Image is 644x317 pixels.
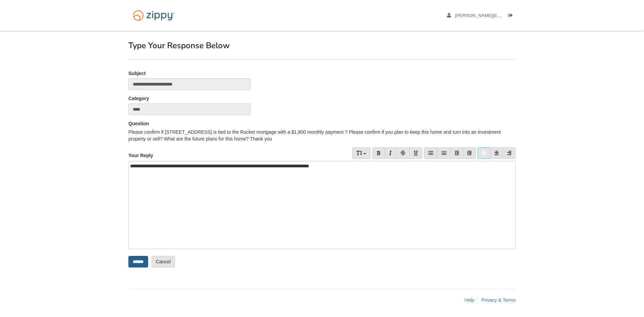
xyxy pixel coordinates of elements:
a: Italic (Ctrl/Cmd+I) [384,147,396,159]
a: Cancel [151,256,175,267]
a: Help [464,297,474,303]
a: Bold (Ctrl/Cmd+B) [372,147,385,159]
a: Underline [409,147,422,159]
img: Logo [128,7,179,24]
a: edit profile [447,13,608,20]
a: Strikethrough [396,147,410,159]
h1: Type Your Response Below [128,41,516,50]
a: Number list [437,147,451,159]
a: Align Left (Ctrl/Cmd+L) [478,147,490,159]
label: Subject [128,70,146,77]
a: Log out [508,13,516,20]
a: Reduce indent (Shift+Tab) [450,147,463,159]
div: Please confirm if [STREET_ADDRESS] is tied to the Rocket mortgage with a $1,800 monthly payment ?... [128,129,516,142]
a: Privacy & Terms [481,297,516,303]
a: Center (Ctrl/Cmd+E) [490,147,503,159]
label: Your Reply [128,147,153,159]
a: Font Size [352,147,371,159]
a: Indent (Tab) [463,147,476,159]
a: Align Right (Ctrl/Cmd+R) [503,147,516,159]
label: Question [128,120,149,127]
span: warren.grassman@gapac.com [455,13,608,18]
label: Category [128,95,149,102]
a: Bullet list [424,147,437,159]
